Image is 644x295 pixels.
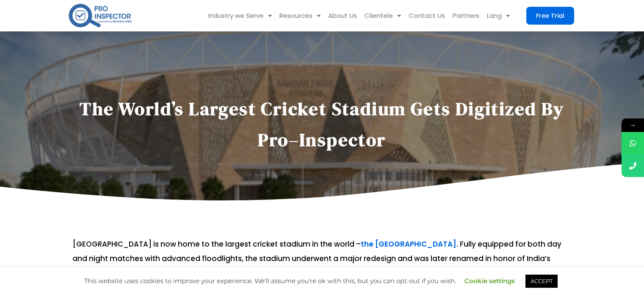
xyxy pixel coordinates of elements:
[72,237,572,280] p: [GEOGRAPHIC_DATA] is now home to the largest cricket stadium in the world – . Fully equipped for ...
[464,277,515,285] a: Cookie settings
[526,7,574,25] a: Free Trial
[622,118,644,132] span: →
[525,275,558,288] a: ACCEPT
[361,239,456,249] a: the [GEOGRAPHIC_DATA]
[68,2,133,29] img: pro-inspector-logo
[536,13,564,19] span: Free Trial
[84,277,560,285] span: This website uses cookies to improve your experience. We'll assume you're ok with this, but you c...
[72,93,572,155] h1: The World’s Largest Cricket Stadium gets Digitized by Pro–Inspector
